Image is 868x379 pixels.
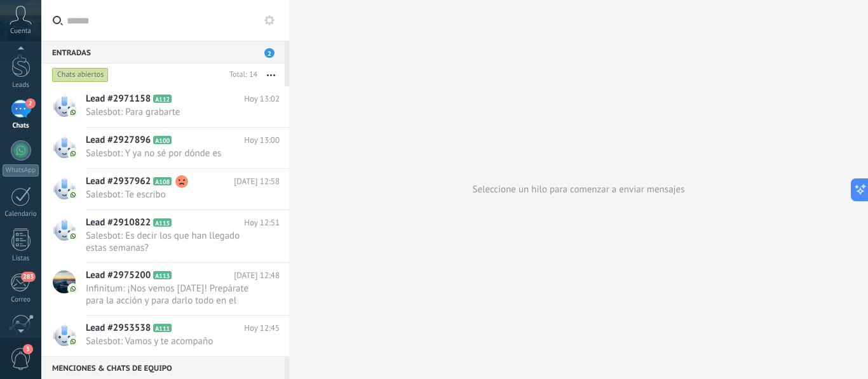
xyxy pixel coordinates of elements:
span: Lead #2975200 [86,269,151,282]
img: com.amocrm.amocrmwa.svg [69,108,78,117]
a: Lead #2910822 A115 Hoy 12:51 Salesbot: Es decir los que han llegado estas semanas? [41,210,289,262]
span: Hoy 12:51 [244,216,280,229]
span: Salesbot: Vamos y te acompaño [86,335,255,347]
img: com.amocrm.amocrmwa.svg [69,337,78,346]
span: A115 [153,218,172,227]
div: Total: 14 [224,69,257,81]
span: A113 [153,271,172,279]
div: Correo [3,296,39,304]
span: [DATE] 12:58 [234,175,280,188]
span: 2 [264,48,275,58]
img: com.amocrm.amocrmwa.svg [69,149,78,158]
span: [DATE] 12:48 [234,269,280,282]
a: Lead #2937962 A108 [DATE] 12:58 Salesbot: Te escribo [41,169,289,209]
span: 3 [23,344,33,354]
span: Hoy 13:02 [244,93,280,105]
a: Lead #2971158 A112 Hoy 13:02 Salesbot: Para grabarte [41,86,289,127]
div: Listas [3,255,39,263]
a: Lead #2927896 A100 Hoy 13:00 Salesbot: Y ya no sé por dónde es [41,128,289,168]
span: 2 [25,98,36,109]
span: A108 [153,177,172,185]
span: Salesbot: Y ya no sé por dónde es [86,147,255,159]
div: Calendario [3,210,39,218]
span: Salesbot: Es decir los que han llegado estas semanas? [86,230,255,254]
button: Más [257,63,285,86]
div: Chats abiertos [52,67,109,83]
span: Lead #2971158 [86,93,151,105]
span: Hoy 13:00 [244,134,280,147]
span: Lead #2953538 [86,322,151,335]
span: A100 [153,136,172,144]
span: Lead #2927896 [86,134,151,147]
a: Lead #2975200 A113 [DATE] 12:48 Infinitum: ¡Nos vemos [DATE]! Prepárate para la acción y para dar... [41,263,289,315]
span: Salesbot: Para grabarte [86,106,255,118]
div: Entradas [41,41,285,63]
div: WhatsApp [3,164,39,176]
div: Leads [3,81,39,90]
img: com.amocrm.amocrmwa.svg [69,284,78,293]
img: com.amocrm.amocrmwa.svg [69,232,78,241]
span: Hoy 12:45 [244,322,280,335]
span: Cuenta [10,27,31,36]
span: A112 [153,95,172,103]
span: A111 [153,324,172,332]
img: com.amocrm.amocrmwa.svg [69,190,78,199]
span: Lead #2910822 [86,216,151,229]
span: Lead #2937962 [86,175,151,188]
span: Infinitum: ¡Nos vemos [DATE]! Prepárate para la acción y para darlo todo en el campo. [86,283,255,307]
div: Chats [3,122,39,130]
div: Menciones & Chats de equipo [41,356,285,379]
a: Lead #2953538 A111 Hoy 12:45 Salesbot: Vamos y te acompaño [41,316,289,356]
span: Salesbot: Te escribo [86,189,255,201]
span: 283 [21,272,36,282]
